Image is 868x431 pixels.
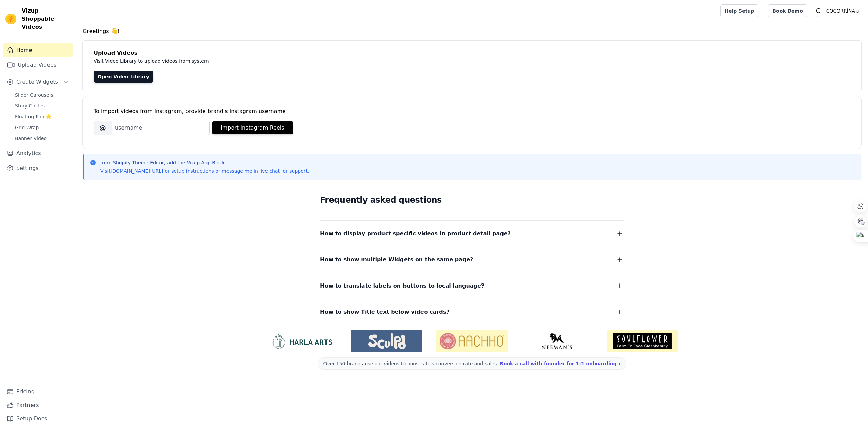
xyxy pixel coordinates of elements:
span: Floating-Pop ⭐ [15,113,52,120]
span: Story Circles [15,102,45,109]
button: C COCORRÍNA® [813,5,863,17]
span: How to show Title text below video cards? [320,307,450,317]
a: Open Video Library [94,71,153,83]
a: Home [3,43,73,57]
input: username [112,121,210,135]
button: Create Widgets [3,75,73,89]
p: Visit for setup instructions or message me in live chat for support. [100,168,309,174]
span: Grid Wrap [15,124,39,131]
button: How to translate labels on buttons to local language? [320,281,624,291]
p: COCORRÍNA® [824,5,863,17]
span: Slider Carousels [15,92,53,98]
button: Import Instagram Reels [212,121,293,134]
text: C [816,7,820,14]
a: Floating-Pop ⭐ [11,112,73,121]
a: Slider Carousels [11,90,73,100]
a: Pricing [3,385,73,398]
span: How to display product specific videos in product detail page? [320,229,511,238]
span: Banner Video [15,135,47,142]
span: Vizup Shoppable Videos [22,7,70,31]
button: How to display product specific videos in product detail page? [320,229,624,238]
a: Setup Docs [3,412,73,426]
a: Help Setup [720,4,758,17]
a: Banner Video [11,134,73,143]
img: Vizup [5,14,16,24]
h2: Frequently asked questions [320,193,624,207]
a: Partners [3,398,73,412]
a: Settings [3,161,73,175]
img: HarlaArts [266,333,337,349]
p: from Shopify Theme Editor, add the Vizup App Block [100,159,309,166]
span: Create Widgets [16,78,58,86]
p: Visit Video Library to upload videos from system [94,57,397,65]
img: Sculpd US [351,333,422,349]
span: @ [94,121,112,135]
a: Book a call with founder for 1:1 onboarding [500,361,620,366]
span: How to show multiple Widgets on the same page? [320,255,473,265]
img: Aachho [436,330,508,352]
button: How to show Title text below video cards? [320,307,624,317]
a: Book Demo [768,4,807,17]
img: Soulflower [607,330,678,352]
a: Grid Wrap [11,123,73,132]
h4: Greetings 👋! [83,27,861,35]
span: How to translate labels on buttons to local language? [320,281,484,291]
a: [DOMAIN_NAME][URL] [111,168,163,174]
button: How to show multiple Widgets on the same page? [320,255,624,265]
img: Neeman's [521,333,593,349]
div: To import videos from Instagram, provide brand's instagram username [94,107,850,115]
h4: Upload Videos [94,49,850,57]
a: Upload Videos [3,58,73,72]
a: Analytics [3,146,73,160]
a: Story Circles [11,101,73,111]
